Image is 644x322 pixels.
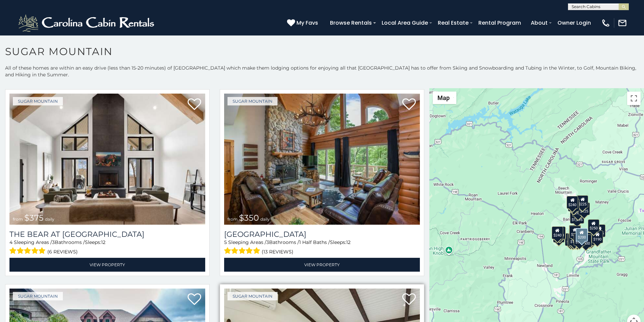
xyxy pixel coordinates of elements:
[299,239,330,245] span: 1 Half Baths /
[9,94,205,225] a: The Bear At Sugar Mountain from $375 daily
[570,211,584,224] div: $1,095
[228,97,278,105] a: Sugar Mountain
[260,217,270,222] span: daily
[437,94,450,101] span: Map
[224,230,420,239] h3: Grouse Moor Lodge
[9,94,205,225] img: The Bear At Sugar Mountain
[13,292,63,300] a: Sugar Mountain
[576,228,588,242] div: $200
[569,226,581,239] div: $300
[583,232,595,245] div: $195
[346,239,351,245] span: 12
[17,13,157,33] img: White-1-2.png
[402,293,416,307] a: Add to favorites
[13,97,63,105] a: Sugar Mountain
[13,217,23,222] span: from
[9,239,13,245] span: 4
[569,225,580,238] div: $190
[239,213,259,223] span: $350
[577,195,589,208] div: $225
[228,292,278,300] a: Sugar Mountain
[188,98,201,112] a: Add to favorites
[296,19,318,27] span: My Favs
[618,18,627,28] img: mail-regular-white.png
[552,226,563,239] div: $240
[47,247,78,256] span: (6 reviews)
[287,19,320,27] a: My Favs
[45,217,54,222] span: daily
[402,98,416,112] a: Add to favorites
[527,17,551,29] a: About
[327,17,375,29] a: Browse Rentals
[228,217,238,222] span: from
[578,202,590,215] div: $125
[9,239,205,256] div: Sleeping Areas / Bathrooms / Sleeps:
[9,258,205,272] a: View Property
[9,230,205,239] h3: The Bear At Sugar Mountain
[569,233,580,246] div: $175
[627,92,641,105] button: Toggle fullscreen view
[594,224,605,237] div: $155
[52,239,55,245] span: 3
[574,233,586,246] div: $350
[188,293,201,307] a: Add to favorites
[224,239,227,245] span: 5
[378,17,431,29] a: Local Area Guide
[568,233,579,246] div: $155
[433,92,456,104] button: Change map style
[567,196,578,209] div: $240
[262,247,293,256] span: (13 reviews)
[475,17,524,29] a: Rental Program
[224,239,420,256] div: Sleeping Areas / Bathrooms / Sleeps:
[592,230,603,243] div: $190
[601,18,611,28] img: phone-regular-white.png
[588,219,599,232] div: $250
[266,239,269,245] span: 3
[224,94,420,225] a: Grouse Moor Lodge from $350 daily
[554,17,594,29] a: Owner Login
[101,239,105,245] span: 12
[224,258,420,272] a: View Property
[224,94,420,225] img: Grouse Moor Lodge
[224,230,420,239] a: [GEOGRAPHIC_DATA]
[434,17,472,29] a: Real Estate
[9,230,205,239] a: The Bear At [GEOGRAPHIC_DATA]
[24,213,44,223] span: $375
